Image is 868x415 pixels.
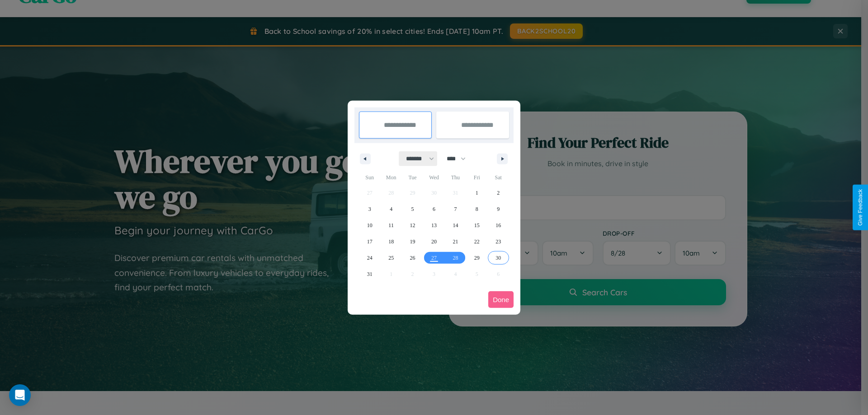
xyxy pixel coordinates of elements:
[476,201,478,217] span: 8
[367,217,373,233] span: 10
[359,170,380,185] span: Sun
[388,250,394,266] span: 25
[359,266,380,282] button: 31
[474,250,480,266] span: 29
[466,217,487,233] button: 15
[402,201,423,217] button: 5
[488,217,509,233] button: 16
[380,170,401,185] span: Mon
[445,250,466,266] button: 28
[390,201,392,217] span: 4
[454,201,457,217] span: 7
[466,201,487,217] button: 8
[431,233,437,250] span: 20
[453,217,458,233] span: 14
[402,170,423,185] span: Tue
[488,170,509,185] span: Sat
[423,250,444,266] button: 27
[367,233,373,250] span: 17
[495,233,501,250] span: 23
[359,201,380,217] button: 3
[423,201,444,217] button: 6
[423,170,444,185] span: Wed
[857,189,863,226] div: Give Feedback
[410,233,415,250] span: 19
[367,250,373,266] span: 24
[380,250,401,266] button: 25
[445,170,466,185] span: Thu
[380,201,401,217] button: 4
[402,233,423,250] button: 19
[488,291,514,308] button: Done
[380,217,401,233] button: 11
[466,170,487,185] span: Fri
[368,201,371,217] span: 3
[476,185,478,201] span: 1
[380,233,401,250] button: 18
[402,217,423,233] button: 12
[431,217,437,233] span: 13
[488,185,509,201] button: 2
[488,250,509,266] button: 30
[445,217,466,233] button: 14
[411,201,414,217] span: 5
[445,201,466,217] button: 7
[495,250,501,266] span: 30
[466,185,487,201] button: 1
[488,201,509,217] button: 9
[423,233,444,250] button: 20
[497,185,500,201] span: 2
[431,250,437,266] span: 27
[488,233,509,250] button: 23
[402,250,423,266] button: 26
[423,217,444,233] button: 13
[359,250,380,266] button: 24
[410,217,415,233] span: 12
[497,201,500,217] span: 9
[474,233,480,250] span: 22
[410,250,415,266] span: 26
[359,217,380,233] button: 10
[388,217,394,233] span: 11
[453,233,458,250] span: 21
[466,250,487,266] button: 29
[495,217,501,233] span: 16
[388,233,394,250] span: 18
[367,266,373,282] span: 31
[359,233,380,250] button: 17
[433,201,435,217] span: 6
[445,233,466,250] button: 21
[9,384,31,406] div: Open Intercom Messenger
[466,233,487,250] button: 22
[453,250,458,266] span: 28
[474,217,480,233] span: 15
